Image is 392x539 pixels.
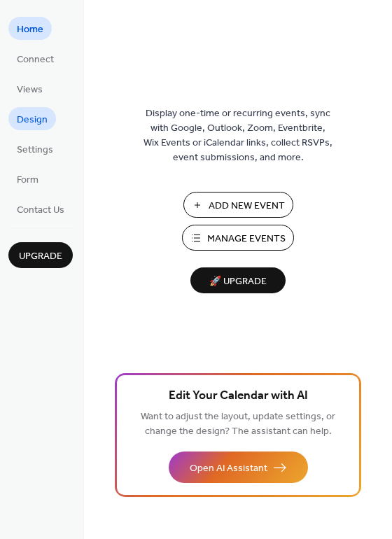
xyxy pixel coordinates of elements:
span: Views [17,83,43,97]
span: Design [17,113,48,127]
a: Settings [8,137,62,160]
button: Open AI Assistant [169,451,308,483]
span: Want to adjust the layout, update settings, or change the design? The assistant can help. [141,407,335,441]
button: Upgrade [8,242,73,268]
span: Manage Events [207,232,286,246]
a: Design [8,107,56,130]
span: 🚀 Upgrade [199,272,277,291]
button: 🚀 Upgrade [190,267,286,293]
a: Form [8,167,47,190]
button: Add New Event [183,192,293,218]
span: Edit Your Calendar with AI [169,386,308,406]
span: Home [17,22,43,37]
a: Connect [8,47,62,70]
a: Contact Us [8,197,73,220]
span: Connect [17,52,54,67]
a: Home [8,17,52,40]
span: Upgrade [19,249,62,264]
button: Manage Events [182,225,294,251]
span: Settings [17,143,53,157]
span: Add New Event [209,199,285,213]
span: Open AI Assistant [190,461,267,476]
span: Contact Us [17,203,64,218]
span: Form [17,173,38,188]
a: Views [8,77,51,100]
span: Display one-time or recurring events, sync with Google, Outlook, Zoom, Eventbrite, Wix Events or ... [143,106,332,165]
